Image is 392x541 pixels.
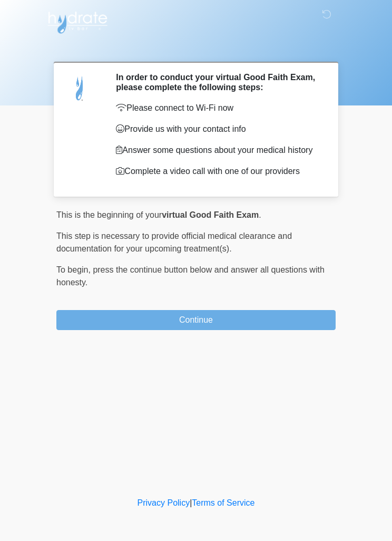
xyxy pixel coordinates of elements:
p: Please connect to Wi-Fi now [116,102,320,114]
span: To begin, [56,265,93,274]
a: Terms of Service [192,498,254,507]
span: . [259,210,261,219]
a: | [190,498,192,507]
h2: In order to conduct your virtual Good Faith Exam, please complete the following steps: [116,72,320,92]
a: Privacy Policy [138,498,190,507]
button: Continue [56,310,336,330]
p: Answer some questions about your medical history [116,144,320,157]
img: Agent Avatar [64,72,96,104]
p: Provide us with your contact info [116,123,320,136]
p: Complete a video call with one of our providers [116,165,320,178]
span: press the continue button below and answer all questions with honesty. [56,265,325,287]
strong: virtual Good Faith Exam [162,210,259,219]
h1: ‎ ‎ ‎ [48,38,344,57]
img: Hydrate IV Bar - Scottsdale Logo [46,8,109,34]
span: This step is necessary to provide official medical clearance and documentation for your upcoming ... [56,231,292,253]
span: This is the beginning of your [56,210,162,219]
